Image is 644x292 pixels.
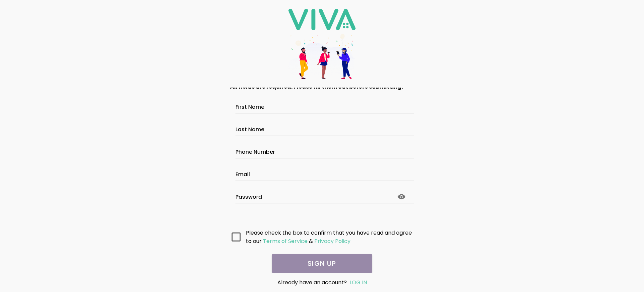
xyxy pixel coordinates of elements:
[350,279,367,286] a: LOG IN
[263,237,308,245] ion-text: Terms of Service
[244,227,416,247] ion-col: Please check the box to confirm that you have read and agree to our &
[244,278,400,287] div: Already have an account?
[314,237,351,245] ion-text: Privacy Policy
[230,83,403,91] strong: All fields are required. Please fill them out before submitting.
